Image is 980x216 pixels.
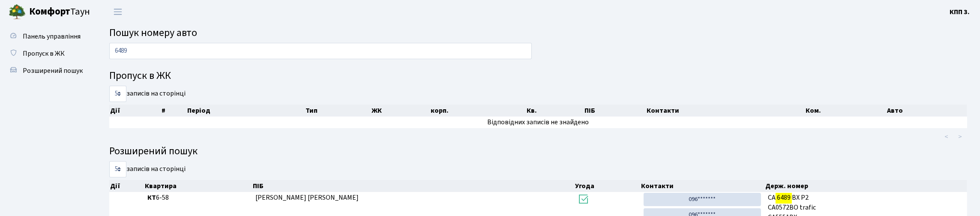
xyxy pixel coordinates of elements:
span: 6-58 [147,193,249,203]
th: Авто [887,105,968,117]
img: logo.png [9,3,26,21]
th: ПІБ [252,180,574,192]
th: Період [186,105,305,117]
th: Квартира [144,180,252,192]
th: Ком. [805,105,887,117]
h4: Розширений пошук [109,145,967,158]
select: записів на сторінці [109,86,126,102]
mark: 6489 [776,192,792,204]
b: КТ [147,193,156,202]
span: Таун [29,5,90,19]
th: ЖК [371,105,430,117]
th: Тип [305,105,370,117]
span: Пошук номеру авто [109,25,197,40]
span: Панель управління [23,32,81,41]
th: Держ. номер [764,180,967,192]
select: записів на сторінці [109,161,126,177]
input: Пошук [109,43,532,59]
a: Розширений пошук [4,62,90,79]
th: Контакти [640,180,764,192]
th: Контакти [646,105,805,117]
b: Комфорт [29,5,70,18]
span: [PERSON_NAME] [PERSON_NAME] [255,193,359,202]
button: Переключити навігацію [107,5,129,19]
td: Відповідних записів не знайдено [109,117,967,128]
span: Пропуск в ЖК [23,49,65,58]
label: записів на сторінці [109,86,186,102]
th: ПІБ [584,105,646,117]
th: Угода [574,180,640,192]
th: Кв. [526,105,584,117]
th: корп. [430,105,526,117]
th: Дії [109,105,161,117]
th: # [161,105,186,117]
h4: Пропуск в ЖК [109,70,967,82]
th: Дії [109,180,144,192]
label: записів на сторінці [109,161,186,177]
a: Панель управління [4,28,90,45]
a: КПП 3. [950,7,970,17]
span: Розширений пошук [23,66,83,75]
a: Пропуск в ЖК [4,45,90,62]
